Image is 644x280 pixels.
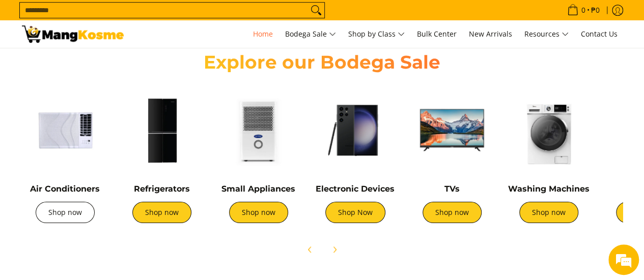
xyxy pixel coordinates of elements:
a: New Arrivals [464,20,517,48]
a: Resources [519,20,574,48]
span: Bodega Sale [285,28,336,41]
a: Refrigerators [134,184,190,194]
span: New Arrivals [469,29,512,39]
img: Electronic Devices [312,87,399,173]
button: Search [308,3,324,18]
img: Washing Machines [506,87,592,173]
button: Next [323,238,346,261]
a: Washing Machines [508,184,590,194]
h2: Explore our Bodega Sale [175,51,470,74]
a: Contact Us [576,20,623,48]
a: Home [248,20,278,48]
a: Electronic Devices [316,184,395,194]
a: Bodega Sale [280,20,341,48]
span: Contact Us [581,29,618,39]
span: 0 [580,7,587,14]
img: Small Appliances [215,87,302,173]
nav: Main Menu [134,20,623,48]
button: Previous [299,238,321,261]
span: • [564,5,603,16]
img: Air Conditioners [22,87,108,173]
a: Shop now [36,202,95,223]
a: Shop now [423,202,482,223]
a: Shop by Class [343,20,410,48]
span: Shop by Class [348,28,405,41]
a: Shop now [519,202,578,223]
a: Shop now [132,202,191,223]
img: Refrigerators [119,87,205,173]
span: Bulk Center [417,29,457,39]
a: Air Conditioners [30,184,100,194]
a: Shop Now [325,202,385,223]
img: TVs [409,87,495,173]
a: Small Appliances [221,184,295,194]
a: Shop now [229,202,288,223]
img: Mang Kosme: Your Home Appliances Warehouse Sale Partner! [22,25,124,43]
a: Bulk Center [412,20,462,48]
a: TVs [444,184,460,194]
span: Resources [524,28,569,41]
span: ₱0 [590,7,601,14]
span: Home [253,29,273,39]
